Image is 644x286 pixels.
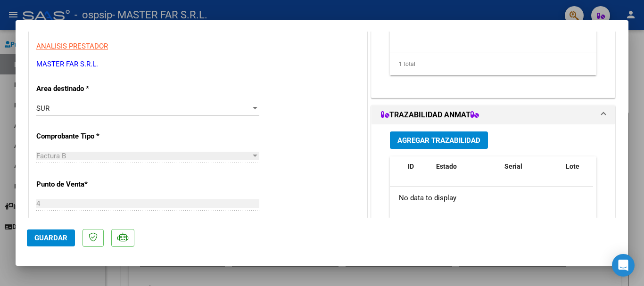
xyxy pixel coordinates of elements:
[36,179,133,190] p: Punto de Venta
[566,163,579,170] span: Lote
[404,156,432,188] datatable-header-cell: ID
[36,59,360,70] p: MASTER FAR S.R.L.
[397,136,480,145] span: Agregar Trazabilidad
[504,163,522,170] span: Serial
[390,131,488,149] button: Agregar Trazabilidad
[372,106,615,124] mat-expansion-panel-header: TRAZABILIDAD ANMAT
[36,104,50,113] span: SUR
[390,52,596,76] div: 1 total
[432,156,501,188] datatable-header-cell: Estado
[36,83,133,94] p: Area destinado *
[562,156,602,188] datatable-header-cell: Lote
[408,163,414,170] span: ID
[36,131,133,142] p: Comprobante Tipo *
[34,234,67,242] span: Guardar
[27,229,75,246] button: Guardar
[501,156,562,188] datatable-header-cell: Serial
[381,109,479,121] h1: TRAZABILIDAD ANMAT
[36,152,66,160] span: Factura B
[612,254,635,277] div: Open Intercom Messenger
[390,187,593,210] div: No data to display
[436,163,457,170] span: Estado
[36,42,108,50] span: ANALISIS PRESTADOR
